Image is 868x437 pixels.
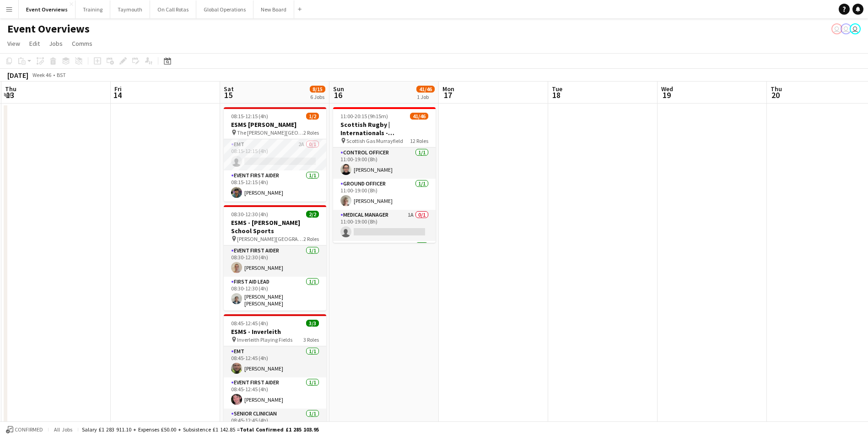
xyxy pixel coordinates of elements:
button: On Call Rotas [150,0,196,18]
span: Jobs [49,39,63,48]
a: Jobs [45,38,66,49]
a: Comms [68,38,96,49]
app-user-avatar: Operations Team [831,23,842,34]
h1: Event Overviews [7,22,90,36]
span: Total Confirmed £1 285 103.95 [240,426,319,433]
button: Training [75,0,110,18]
button: Confirmed [5,425,44,435]
div: [DATE] [7,71,28,80]
span: Confirmed [15,426,43,433]
button: New Board [253,0,294,18]
div: Salary £1 283 911.10 + Expenses £50.00 + Subsistence £1 142.85 = [82,426,319,433]
a: Edit [26,38,43,49]
button: Event Overviews [19,0,75,18]
app-user-avatar: Operations Team [850,23,861,34]
span: View [7,39,20,48]
span: Edit [29,39,40,48]
span: Week 46 [30,71,53,78]
app-user-avatar: Operations Team [841,23,852,34]
a: View [4,38,24,49]
button: Global Operations [196,0,253,18]
span: All jobs [52,426,74,433]
div: BST [57,71,66,78]
button: Taymouth [110,0,150,18]
span: Comms [72,39,92,48]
